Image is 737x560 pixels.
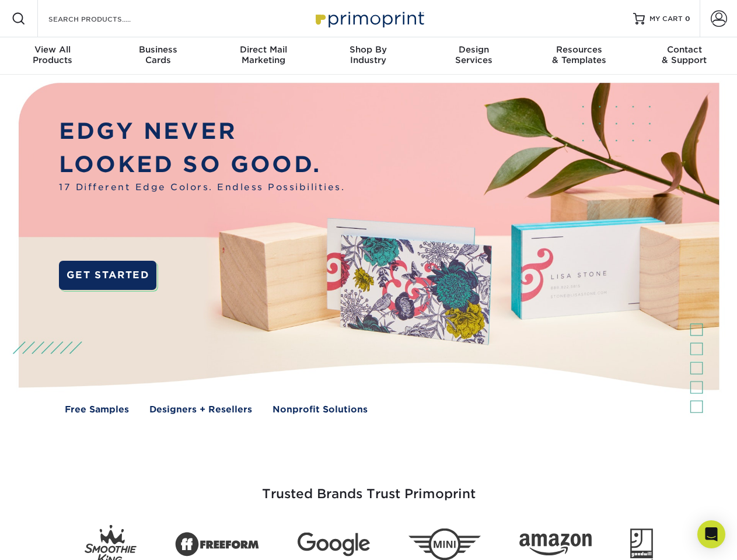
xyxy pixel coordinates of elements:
a: Free Samples [65,403,129,416]
div: Industry [316,44,421,65]
p: LOOKED SO GOOD. [59,148,345,181]
a: DesignServices [421,37,526,75]
span: Direct Mail [211,44,316,55]
h3: Trusted Brands Trust Primoprint [27,459,710,516]
span: Business [105,44,210,55]
img: Amazon [519,534,592,556]
a: Nonprofit Solutions [273,403,368,416]
a: Contact& Support [632,37,737,75]
div: & Support [632,44,737,65]
div: & Templates [526,44,631,65]
div: Open Intercom Messenger [697,520,725,548]
span: 0 [685,15,690,23]
div: Services [421,44,526,65]
a: Shop ByIndustry [316,37,421,75]
a: Designers + Resellers [149,403,252,416]
span: MY CART [649,14,683,24]
iframe: Google Customer Reviews [3,524,99,556]
span: Design [421,44,526,55]
input: SEARCH PRODUCTS..... [47,12,161,26]
div: Marketing [211,44,316,65]
img: Goodwill [630,528,653,560]
a: Resources& Templates [526,37,631,75]
img: Primoprint [310,6,427,31]
p: EDGY NEVER [59,115,345,148]
a: BusinessCards [105,37,210,75]
div: Cards [105,44,210,65]
a: Direct MailMarketing [211,37,316,75]
span: Contact [632,44,737,55]
img: Google [298,533,370,556]
span: 17 Different Edge Colors. Endless Possibilities. [59,181,345,194]
span: Shop By [316,44,421,55]
span: Resources [526,44,631,55]
a: GET STARTED [59,261,156,290]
